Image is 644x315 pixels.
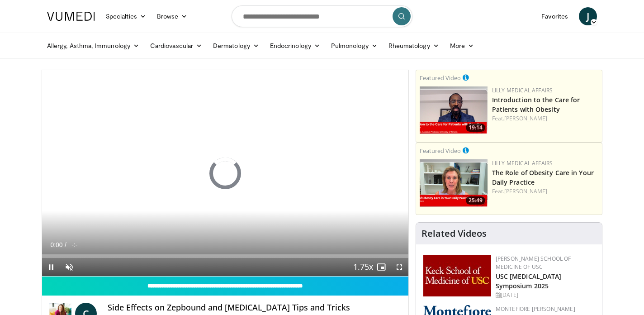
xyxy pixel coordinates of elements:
[421,228,487,239] h4: Related Videos
[42,254,408,258] div: Progress Bar
[60,258,78,276] button: Unmute
[536,7,573,25] a: Favorites
[100,7,152,25] a: Specialties
[492,95,580,114] a: Introduction to the Care for Patients with Obesity
[496,272,562,290] a: USC [MEDICAL_DATA] Symposium 2025
[579,7,597,25] a: J
[208,37,265,55] a: Dermatology
[492,115,598,123] div: Feat.
[65,241,66,248] span: /
[42,258,60,276] button: Pause
[50,241,62,248] span: 0:00
[383,37,445,55] a: Rheumatology
[504,115,547,122] a: [PERSON_NAME]
[71,241,77,248] span: -:-
[504,187,547,195] a: [PERSON_NAME]
[390,258,408,276] button: Fullscreen
[492,159,553,167] a: Lilly Medical Affairs
[145,37,208,55] a: Cardiovascular
[420,159,488,207] img: e1208b6b-349f-4914-9dd7-f97803bdbf1d.png.150x105_q85_crop-smart_upscale.png
[232,5,412,27] input: Search topics, interventions
[42,70,408,277] video-js: Video Player
[420,159,488,207] a: 25:49
[326,37,383,55] a: Pulmonology
[445,37,479,55] a: More
[492,187,598,196] div: Feat.
[420,86,488,134] a: 19:14
[42,37,145,55] a: Allergy, Asthma, Immunology
[466,124,485,132] span: 19:14
[47,12,95,21] img: VuMedi Logo
[152,7,193,25] a: Browse
[496,255,571,271] a: [PERSON_NAME] School of Medicine of USC
[354,258,372,276] button: Playback Rate
[420,147,461,155] small: Featured Video
[492,86,553,94] a: Lilly Medical Affairs
[496,305,575,313] a: Montefiore [PERSON_NAME]
[420,74,461,82] small: Featured Video
[265,37,326,55] a: Endocrinology
[420,86,488,134] img: acc2e291-ced4-4dd5-b17b-d06994da28f3.png.150x105_q85_crop-smart_upscale.png
[108,303,401,313] h4: Side Effects on Zepbound and [MEDICAL_DATA] Tips and Tricks
[466,196,485,205] span: 25:49
[372,258,390,276] button: Enable picture-in-picture mode
[492,168,594,186] a: The Role of Obesity Care in Your Daily Practice
[423,255,491,296] img: 7b941f1f-d101-407a-8bfa-07bd47db01ba.png.150x105_q85_autocrop_double_scale_upscale_version-0.2.jpg
[496,291,595,299] div: [DATE]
